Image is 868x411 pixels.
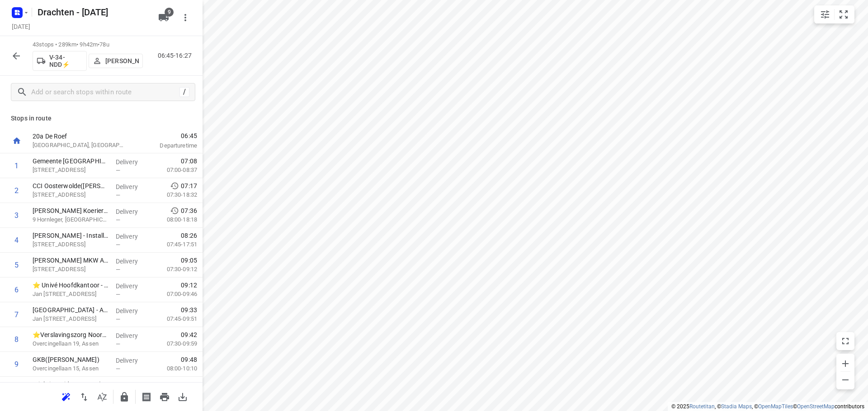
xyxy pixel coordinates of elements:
[152,240,197,249] p: 07:45-17:51
[33,181,108,190] p: CCI Oosterwolde(Jan Hamstra)
[115,388,133,406] button: Lock route
[33,240,108,249] p: [STREET_ADDRESS]
[116,316,120,323] span: —
[116,356,149,365] p: Delivery
[152,290,197,299] p: 07:00-09:46
[152,215,197,224] p: 08:00-18:18
[49,54,83,68] p: V-34-NDD⚡
[33,166,108,175] p: [STREET_ADDRESS]
[116,207,149,216] p: Delivery
[116,306,149,315] p: Delivery
[33,215,108,224] p: 9 Hornleger, [GEOGRAPHIC_DATA]
[158,51,195,60] p: 06:45-16:27
[137,141,197,150] p: Departure time
[181,157,197,166] span: 07:08
[33,364,108,373] p: Overcingellaan 15, Assen
[116,157,149,166] p: Delivery
[33,190,108,199] p: Houtwal 25, Oosterwolde Fr
[156,392,174,401] span: Print route
[99,41,109,48] span: 78u
[14,335,19,344] div: 8
[797,403,835,410] a: OpenStreetMap
[181,355,197,364] span: 09:48
[137,131,197,140] span: 06:45
[33,41,143,49] p: 43 stops • 289km • 9h42m
[116,291,120,298] span: —
[181,206,197,215] span: 07:36
[33,141,127,150] p: [GEOGRAPHIC_DATA], [GEOGRAPHIC_DATA]
[116,266,120,273] span: —
[116,167,120,174] span: —
[14,310,19,319] div: 7
[33,314,108,323] p: Jan Bommerstraat 1, Assen
[671,403,864,410] li: © 2025 , © , © © contributors
[721,403,752,410] a: Stadia Maps
[105,57,139,65] p: [PERSON_NAME]
[181,380,197,389] span: 09:53
[33,281,108,290] p: ⭐ Univé Hoofdkantoor - Assen(Sandra Spijkman)
[33,132,127,141] p: 20a De Roef
[14,162,19,170] div: 1
[181,256,197,265] span: 09:05
[170,181,179,190] svg: Early
[33,339,108,348] p: Overcingellaan 19, Assen
[33,206,108,215] p: Leen Menken - Scheepstra Koeriers(Jan Scheepstra)
[835,5,853,23] button: Fit zoom
[89,54,143,68] button: [PERSON_NAME]
[165,8,174,17] span: 9
[14,236,19,245] div: 4
[57,392,75,401] span: Reoptimize route
[116,241,120,248] span: —
[34,5,151,19] h5: Drachten - Wednesday
[116,217,120,223] span: —
[33,231,108,240] p: Morrenhof-Jansen - Installatiebedrijf Dick Sjabbens(Sander Bos)
[75,392,93,401] span: Reverse route
[152,190,197,199] p: 07:30-18:32
[814,5,854,23] div: small contained button group
[14,286,19,294] div: 6
[11,114,192,123] p: Stops in route
[31,85,179,99] input: Add or search stops within route
[33,265,108,274] p: [STREET_ADDRESS]
[33,380,108,389] p: Stichting Nidos - Assen(Administratie Assen)
[176,9,194,27] button: More
[181,330,197,339] span: 09:42
[181,281,197,290] span: 09:12
[816,5,834,23] button: Map settings
[116,182,149,191] p: Delivery
[116,341,120,347] span: —
[14,186,19,195] div: 2
[170,206,179,215] svg: Early
[8,21,34,32] h5: Project date
[758,403,793,410] a: OpenMapTiles
[174,392,192,401] span: Download route
[14,360,19,369] div: 9
[14,211,19,220] div: 3
[689,403,715,410] a: Routetitan
[116,257,149,266] p: Delivery
[33,157,108,166] p: Gemeente Ooststellingwerf - Gemeentehuis(Peter Zuidema)
[152,265,197,274] p: 07:30-09:12
[33,355,108,364] p: GKB([PERSON_NAME])
[33,256,108,265] p: Moore MKW Assen(Marieke Davids)
[116,192,120,199] span: —
[33,305,108,314] p: Univé Noord-Nederland - Assen(Rina Tuintjer)
[116,331,149,340] p: Delivery
[152,166,197,175] p: 07:00-08:37
[152,339,197,348] p: 07:30-09:59
[181,305,197,314] span: 09:33
[33,51,87,71] button: V-34-NDD⚡
[93,392,111,401] span: Sort by time window
[116,381,149,390] p: Delivery
[98,41,99,48] span: •
[33,290,108,299] p: Jan Bommerstraat 6, Assen
[181,181,197,190] span: 07:17
[116,282,149,291] p: Delivery
[14,261,19,269] div: 5
[33,330,108,339] p: ⭐Verslavingszorg Noord Nederland - Assen(Maria Lembeck)
[137,392,156,401] span: Print shipping labels
[116,232,149,241] p: Delivery
[116,365,120,372] span: —
[181,231,197,240] span: 08:26
[155,9,173,27] button: 9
